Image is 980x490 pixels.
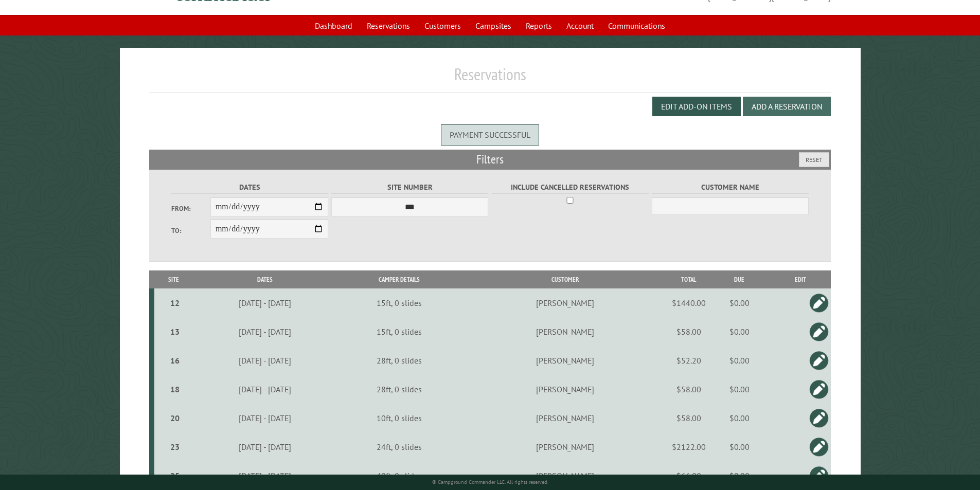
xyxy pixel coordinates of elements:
[462,346,668,375] td: [PERSON_NAME]
[668,346,709,375] td: $52.20
[462,270,668,288] th: Customer
[668,317,709,346] td: $58.00
[462,317,668,346] td: [PERSON_NAME]
[709,375,770,404] td: $0.00
[709,404,770,432] td: $0.00
[336,317,461,346] td: 15ft, 0 slides
[469,16,518,35] a: Campsites
[336,288,461,317] td: 15ft, 0 slides
[336,432,461,461] td: 24ft, 0 slides
[441,124,539,145] div: Payment successful
[194,413,335,423] div: [DATE] - [DATE]
[171,204,210,213] label: From:
[158,298,191,308] div: 12
[158,413,191,423] div: 20
[462,432,668,461] td: [PERSON_NAME]
[770,270,831,288] th: Edit
[158,326,191,337] div: 13
[799,152,829,167] button: Reset
[149,64,831,93] h1: Reservations
[194,384,335,394] div: [DATE] - [DATE]
[194,470,335,481] div: [DATE] - [DATE]
[668,288,709,317] td: $1440.00
[602,16,671,35] a: Communications
[462,461,668,490] td: [PERSON_NAME]
[668,461,709,490] td: $66.00
[309,16,359,35] a: Dashboard
[158,442,191,452] div: 23
[194,355,335,366] div: [DATE] - [DATE]
[520,16,558,35] a: Reports
[492,182,649,193] label: Include Cancelled Reservations
[336,404,461,432] td: 10ft, 0 slides
[336,461,461,490] td: 40ft, 0 slides
[560,16,600,35] a: Account
[194,442,335,452] div: [DATE] - [DATE]
[709,346,770,375] td: $0.00
[154,270,193,288] th: Site
[709,288,770,317] td: $0.00
[149,150,831,169] h2: Filters
[668,270,709,288] th: Total
[462,404,668,432] td: [PERSON_NAME]
[652,97,741,116] button: Edit Add-on Items
[361,16,416,35] a: Reservations
[709,461,770,490] td: $0.00
[331,182,488,193] label: Site Number
[743,97,831,116] button: Add a Reservation
[709,270,770,288] th: Due
[336,346,461,375] td: 28ft, 0 slides
[158,384,191,394] div: 18
[336,270,461,288] th: Camper Details
[668,375,709,404] td: $58.00
[709,432,770,461] td: $0.00
[432,479,548,485] small: © Campground Commander LLC. All rights reserved.
[462,288,668,317] td: [PERSON_NAME]
[652,182,809,193] label: Customer Name
[193,270,337,288] th: Dates
[336,375,461,404] td: 28ft, 0 slides
[668,432,709,461] td: $2122.00
[462,375,668,404] td: [PERSON_NAME]
[158,470,191,481] div: 25
[158,355,191,366] div: 16
[171,182,328,193] label: Dates
[171,226,210,235] label: To:
[194,326,335,337] div: [DATE] - [DATE]
[709,317,770,346] td: $0.00
[194,298,335,308] div: [DATE] - [DATE]
[668,404,709,432] td: $58.00
[418,16,467,35] a: Customers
